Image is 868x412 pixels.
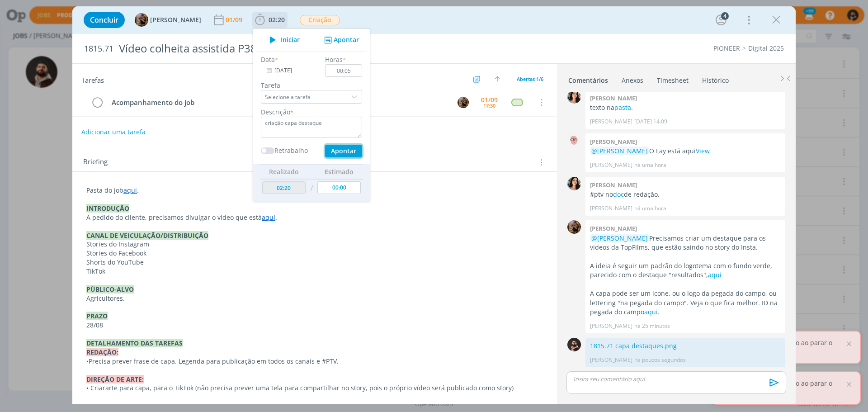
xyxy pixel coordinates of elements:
p: Precisa prever frase de capa. Legenda para publicação em todos os canais e #PTV. [86,357,543,366]
img: A [567,220,581,234]
strong: PRAZO [86,312,108,320]
label: Data [261,55,275,64]
span: A pedido do cliente, precisamos divulgar o vídeo que está [86,213,262,222]
span: @[PERSON_NAME] [591,234,648,242]
div: Acompanhamento do job [108,97,449,108]
p: Pasta do job . [86,186,543,195]
button: Apontar [325,145,362,157]
a: aqui [262,213,275,222]
span: há poucos segundos [634,356,686,364]
p: #ptv no de redação. [590,190,781,199]
th: Realizado [260,164,308,179]
span: há 25 minutos [634,322,670,330]
strong: PÚBLICO-ALVO [86,285,134,294]
span: • Criar [86,384,105,392]
span: • [86,357,89,365]
p: 28/08 [86,321,543,330]
span: [PERSON_NAME] [150,17,201,23]
input: Data [261,64,317,77]
button: Iniciar [264,33,300,46]
a: aqui [644,308,658,316]
b: [PERSON_NAME] [590,181,637,189]
div: dialog [72,6,796,404]
div: Anexos [622,76,643,85]
span: 1815.71 [84,44,113,54]
p: texto na . [590,103,781,112]
span: Concluir [90,16,118,24]
span: 02:20 [269,15,285,24]
strong: DETALHAMENTO DAS TAREFAS [86,339,183,347]
button: A[PERSON_NAME] [135,13,201,27]
label: Retrabalho [274,146,308,155]
p: [PERSON_NAME] [590,322,632,330]
span: [DATE] 14:09 [634,118,667,126]
button: A [456,95,470,109]
span: Criação [300,15,340,25]
strong: CANAL DE VEICULAÇÃO/DISTRIBUIÇÃO [86,231,208,240]
p: [PERSON_NAME] [590,161,632,169]
b: [PERSON_NAME] [590,137,637,146]
img: A [567,133,581,147]
td: / [308,179,316,198]
p: A ideia é seguir um padrão do logotema com o fundo verde, parecido com o destaque "resultados", [590,261,781,280]
p: TikTok [86,267,543,276]
ul: 02:20 [253,28,370,201]
span: Abertas 1/6 [517,76,543,82]
img: T [567,177,581,190]
span: Tarefas [81,74,104,85]
button: Criação [299,14,340,26]
a: aqui [123,186,137,194]
span: Iniciar [281,37,300,43]
span: há uma hora [634,161,666,169]
div: 4 [721,12,729,20]
button: Adicionar uma tarefa [81,124,146,140]
img: A [458,97,469,108]
p: Precisamos criar um destaque para os vídeos da TopFilms, que estão saindo no story do Insta. [590,234,781,252]
strong: INTRODUÇÃO [86,204,129,213]
span: há uma hora [634,204,666,213]
a: doc [613,190,624,199]
img: A [135,13,148,27]
a: View [696,147,710,155]
button: Apontar [322,35,359,45]
p: Shorts do YouTube [86,258,543,267]
div: 17:30 [483,103,495,108]
span: . [275,213,277,222]
a: pasta [614,103,631,112]
th: Estimado [315,164,363,179]
span: Briefing [83,156,108,168]
button: 4 [714,13,728,27]
p: [PERSON_NAME] [590,204,632,213]
p: Agricultores. [86,294,543,303]
button: 02:20 [253,13,287,27]
b: [PERSON_NAME] [590,224,637,232]
label: Horas [325,55,343,64]
a: Timesheet [656,72,689,85]
p: [PERSON_NAME] [590,356,632,364]
img: T [567,90,581,104]
a: Histórico [702,72,729,85]
b: [PERSON_NAME] [590,94,637,102]
a: aqui [708,270,722,279]
label: Descrição [261,107,290,117]
strong: DIREÇÃO DE ARTE: [86,375,144,384]
img: D [567,338,581,351]
a: PIONEER [713,44,740,52]
p: [PERSON_NAME] [590,118,632,126]
a: Digital 2025 [748,44,784,52]
a: Comentários [568,72,609,85]
span: @[PERSON_NAME] [591,147,648,155]
a: 1815.71 capa destaques.png [590,341,677,350]
p: Stories do Instagram [86,240,543,249]
p: Stories do Facebook [86,249,543,258]
p: arte para capa, para o TikTok (não precisa prever uma tela para compartilhar no story, pois o pró... [86,384,543,393]
strong: REDAÇÃO: [86,348,118,356]
button: Concluir [84,12,125,28]
label: Tarefa [261,81,362,90]
div: 01/09 [481,97,498,103]
p: A capa pode ser um ícone, ou o logo da pegada do campo, ou lettering "na pegada do campo". Veja o... [590,289,781,317]
div: Vídeo colheita assistida P3898 Montividiu GO [115,38,489,60]
div: 01/09 [226,17,244,23]
img: arrow-up.svg [495,76,500,82]
p: O Lay está aqui [590,147,781,156]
